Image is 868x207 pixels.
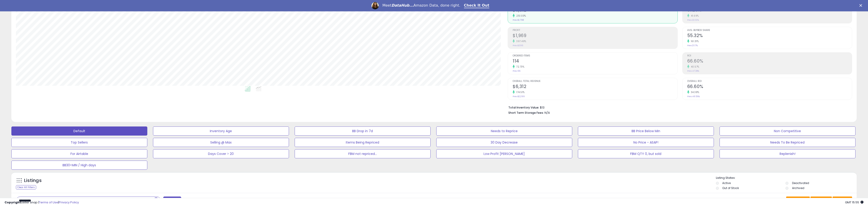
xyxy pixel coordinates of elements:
span: Avg. Buybox Share [687,29,852,32]
span: Profit [513,29,677,32]
small: 174.51% [515,91,525,94]
button: Needs To Be Repriced [720,138,855,147]
div: seller snap | | [5,200,79,205]
button: BB Price Below Min [578,126,714,136]
small: 251.03% [515,14,526,18]
span: ROI [687,55,852,57]
img: Profile image for Georgie [371,2,379,9]
button: FBM not repriced... [295,149,431,158]
label: Out of Stock [722,186,739,190]
span: Overall Total Revenue [513,80,677,83]
small: Prev: 21.17% [687,44,698,47]
button: Needs to Reprice [436,126,572,136]
button: Items Being Repriced [295,138,431,147]
small: Prev: 22.02% [687,19,699,21]
button: Default [11,126,147,136]
small: Prev: 49.56% [687,95,700,98]
span: N/A [544,111,550,115]
a: Check It Out [464,3,489,8]
li: $13 [508,104,849,110]
button: Filters [163,197,181,204]
h5: Listings [24,177,42,184]
button: BB30<MIN / High days [11,161,147,170]
h2: $1,969 [513,33,677,39]
i: DataHub... [391,3,414,8]
label: Archived [792,186,804,190]
button: Days Cover > 20 [153,149,289,158]
button: BB Drop in 7d [295,126,431,136]
button: FBM QTY 0, but sold [578,149,714,158]
h2: 114 [513,58,677,65]
b: Total Inventory Value: [508,106,539,109]
small: 397.49% [515,40,526,43]
button: Low Profit [PERSON_NAME] [436,149,572,158]
label: Deactivated [792,181,809,185]
button: Columns [810,197,832,204]
small: 72.73% [515,65,524,68]
button: For Airtable [11,149,147,158]
div: Close [859,4,864,7]
h2: $6,312 [513,84,677,90]
button: Non Competitive [720,126,855,136]
small: Prev: $396 [513,44,523,47]
button: Replenish! [720,149,855,158]
h2: 66.60% [687,58,852,65]
div: Meet Amazon Data, done right. [382,3,460,8]
small: 161.31% [689,40,699,43]
label: Active [722,181,731,185]
button: Inventory Age [153,126,289,136]
small: 40.57% [689,65,699,68]
button: Actions [833,197,852,204]
span: 2025-09-8 15:55 GMT [845,200,863,204]
button: Top Sellers [11,138,147,147]
button: No Price - ASAP! [578,138,714,147]
small: 34.38% [689,91,699,94]
button: Selling @ Max [153,138,289,147]
span: Ordered Items [513,55,677,57]
strong: Copyright [5,200,21,204]
b: Short Term Storage Fees: [508,111,544,115]
h2: 66.60% [687,84,852,90]
h2: 55.32% [687,33,852,39]
button: 30 Day Decrease [436,138,572,147]
div: Clear All Filters [16,185,36,189]
small: 41.69% [689,14,699,18]
p: Listing States: [716,176,857,180]
small: Prev: $2,299 [513,95,525,98]
button: Save View [786,197,810,204]
small: Prev: 47.38% [687,70,699,72]
small: Prev: 66 [513,70,520,72]
span: Overall ROI [687,80,852,83]
small: Prev: $1,798 [513,19,524,21]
